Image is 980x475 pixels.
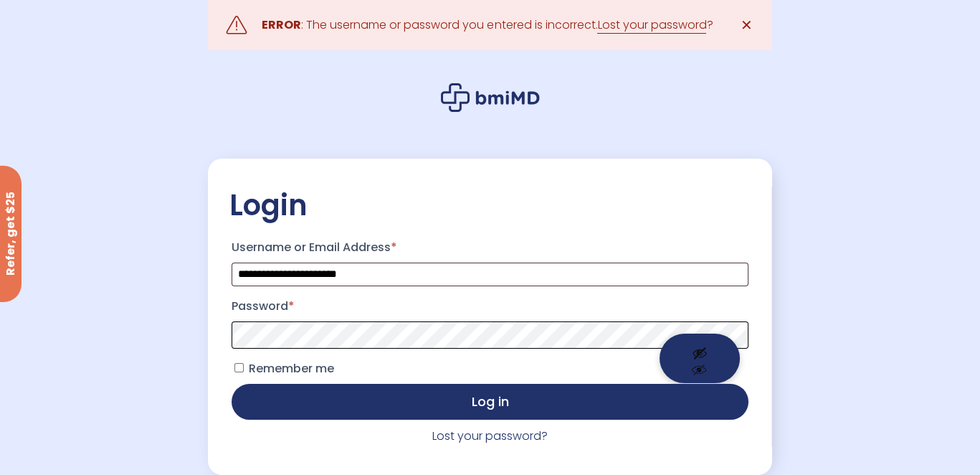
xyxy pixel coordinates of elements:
[262,15,713,35] div: : The username or password you entered is incorrect. ?
[229,187,750,223] h2: Login
[262,17,301,33] strong: ERROR
[733,11,761,39] a: ✕
[597,17,706,34] a: Lost your password
[232,384,748,420] button: Log in
[232,295,748,318] label: Password
[249,360,334,377] span: Remember me
[232,236,748,259] label: Username or Email Address
[432,428,548,444] a: Lost your password?
[234,363,244,372] input: Remember me
[741,15,753,35] span: ✕
[660,334,740,383] button: Show password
